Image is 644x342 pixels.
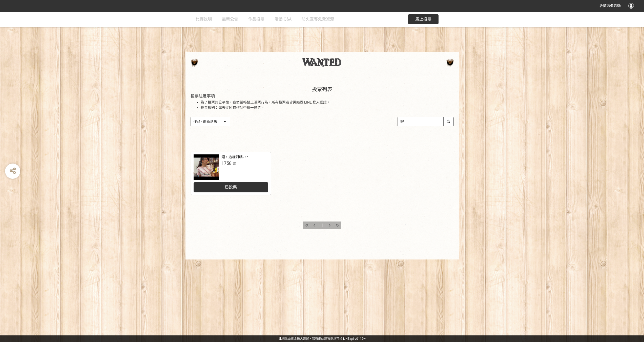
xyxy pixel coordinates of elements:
button: 馬上投票 [408,14,439,24]
a: 此網站由獎金獵人建置，若有網站建置需求 [279,337,336,340]
a: 比賽說明 [196,12,212,27]
span: 投票注意事項 [191,94,215,98]
span: 1758 [221,160,232,166]
a: 最新公告 [222,12,238,27]
a: 鋰，這樣對嗎???1758票已投票 [191,152,271,195]
span: 馬上投票 [415,17,431,22]
span: 最新公告 [222,17,238,22]
h2: 投票列表 [191,86,454,92]
span: 收藏這個活動 [599,4,621,8]
li: 投票規則：每天從所有作品中擇一投票。 [201,105,454,110]
span: 活動 Q&A [275,17,292,22]
a: 活動 Q&A [275,12,292,27]
span: 已投票 [225,185,237,189]
input: 搜尋作品 [398,117,453,126]
span: 1 [321,222,323,228]
span: 票 [233,162,236,166]
select: Sorting [191,117,230,126]
a: 作品投票 [248,12,264,27]
div: 鋰，這樣對嗎??? [221,154,248,160]
span: 比賽說明 [196,17,212,22]
a: 防火宣導免費資源 [302,12,334,27]
li: 為了投票的公平性，我們嚴格禁止灌票行為，所有投票者皆需經過 LINE 登入認證。 [201,100,454,105]
span: 防火宣導免費資源 [302,17,334,22]
a: @irv0112w [350,337,366,340]
span: 作品投票 [248,17,264,22]
span: 可洽 LINE: [279,337,366,340]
